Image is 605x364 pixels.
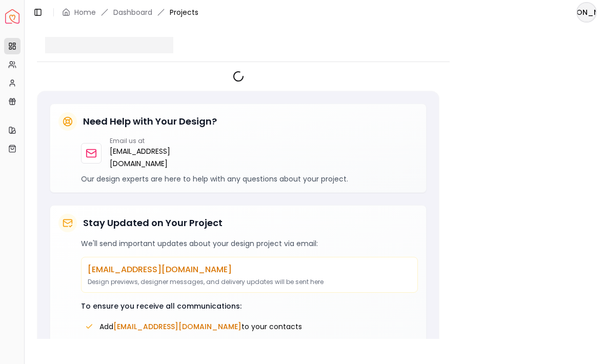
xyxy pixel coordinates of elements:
[5,9,19,24] a: Spacejoy
[81,174,418,184] p: Our design experts are here to help with any questions about your project.
[81,238,418,249] p: We'll send important updates about your design project via email:
[113,321,241,332] span: [EMAIL_ADDRESS][DOMAIN_NAME]
[88,278,411,286] p: Design previews, designer messages, and delivery updates will be sent here
[110,145,170,170] a: [EMAIL_ADDRESS][DOMAIN_NAME]
[74,7,96,17] a: Home
[88,264,411,276] p: [EMAIL_ADDRESS][DOMAIN_NAME]
[110,137,170,145] p: Email us at
[5,9,19,24] img: Spacejoy Logo
[577,3,596,22] span: [PERSON_NAME]
[83,114,217,129] h5: Need Help with Your Design?
[62,7,198,17] nav: breadcrumb
[170,7,198,17] span: Projects
[113,7,152,17] a: Dashboard
[81,301,418,311] p: To ensure you receive all communications:
[83,216,223,230] h5: Stay Updated on Your Project
[576,2,597,23] button: [PERSON_NAME]
[99,321,302,332] span: Add to your contacts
